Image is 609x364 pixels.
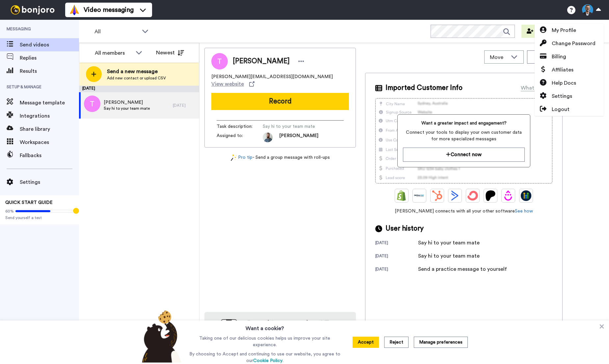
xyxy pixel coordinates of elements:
[467,190,478,201] img: ConvertKit
[246,321,284,332] h3: Want a cookie?
[20,67,79,75] span: Results
[375,208,552,214] span: [PERSON_NAME] connects with all your other software
[104,99,150,106] span: [PERSON_NAME]
[552,26,576,34] span: My Profile
[231,154,252,161] a: Pro tip
[263,132,273,142] img: ACg8ocJrvEgn-241N-YJ7t9mfS3cHG5h7CmSRYUBOFsDMdRVtQ=s96-c
[552,53,566,61] span: Billing
[403,129,524,142] span: Connect your tools to display your own customer data for more specialized messages
[5,215,74,220] span: Send yourself a test
[211,93,349,110] button: Record
[521,190,531,201] img: GoHighLevel
[84,96,100,112] img: t.png
[521,25,554,38] button: Invite
[450,190,460,201] img: ActiveCampaign
[188,335,342,348] p: Taking one of our delicious cookies helps us improve your site experience.
[384,337,409,348] button: Reject
[253,358,282,363] a: Cookie Policy
[414,337,468,348] button: Manage preferences
[432,190,442,201] img: Hubspot
[279,132,318,142] span: [PERSON_NAME]
[552,92,572,100] span: Settings
[263,123,325,130] span: Say hi to your team mate
[5,200,53,205] span: QUICK START GUIDE
[20,178,79,186] span: Settings
[69,5,80,15] img: vm-color.svg
[375,240,418,247] div: [DATE]
[418,265,507,273] div: Send a practice message to yourself
[535,103,604,116] a: Logout
[403,120,524,126] span: Want a greater impact and engagement?
[233,56,290,66] span: [PERSON_NAME]
[20,54,79,62] span: Replies
[173,103,196,108] div: [DATE]
[151,46,189,59] button: Newest
[231,154,237,161] img: magic-wand.svg
[94,28,139,36] span: All
[535,37,604,50] a: Change Password
[84,5,134,14] span: Video messaging
[490,53,508,61] span: Move
[244,319,349,337] h4: Record from your phone! Try our app [DATE]
[188,351,342,364] p: By choosing to Accept and continuing to use our website, you agree to our .
[396,190,407,201] img: Shopify
[211,80,254,88] a: View website
[535,50,604,63] a: Billing
[375,253,418,260] div: [DATE]
[20,152,79,159] span: Fallbacks
[485,190,496,201] img: Patreon
[107,75,166,81] span: Add new contact or upload CSV
[385,83,463,93] span: Imported Customer Info
[552,79,576,87] span: Help Docs
[73,208,79,214] div: Tooltip anchor
[403,148,524,162] button: Connect now
[104,106,150,111] span: Say hi to your team mate
[375,266,418,273] div: [DATE]
[136,310,185,363] img: bear-with-cookie.png
[204,154,356,161] div: - Send a group message with roll-ups
[535,76,604,90] a: Help Docs
[521,84,552,92] div: What is this?
[20,125,79,133] span: Share library
[535,63,604,76] a: Affiliates
[8,5,57,14] img: bj-logo-header-white.svg
[503,190,514,201] img: Drip
[20,41,79,49] span: Send videos
[353,337,379,348] button: Accept
[385,224,424,234] span: User history
[20,99,79,107] span: Message template
[20,138,79,146] span: Workspaces
[515,209,533,213] a: See how
[535,90,604,103] a: Settings
[217,132,263,142] span: Assigned to:
[418,252,480,260] div: Say hi to your team mate
[587,342,602,357] iframe: Intercom live chat
[535,24,604,37] a: My Profile
[79,86,199,92] div: [DATE]
[211,80,244,88] span: View website
[211,73,333,80] span: [PERSON_NAME][EMAIL_ADDRESS][DOMAIN_NAME]
[20,112,79,120] span: Integrations
[217,123,263,130] span: Task description :
[552,105,569,113] span: Logout
[95,49,132,57] div: All members
[527,50,559,64] button: Dismiss
[107,68,166,75] span: Send a new message
[552,66,573,74] span: Affiliates
[211,319,237,355] img: download
[552,40,596,47] span: Change Password
[414,190,425,201] img: Ontraport
[211,53,228,70] img: Image of Tom
[5,209,14,214] span: 60%
[418,239,480,247] div: Say hi to your team mate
